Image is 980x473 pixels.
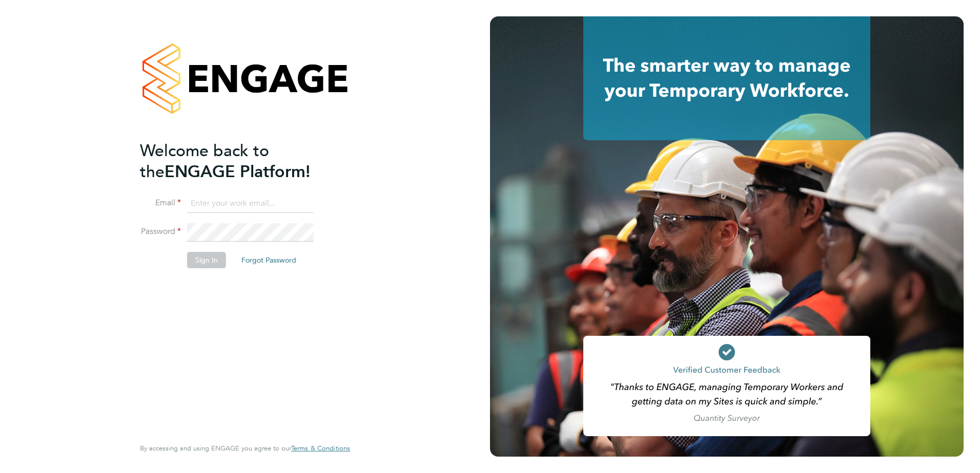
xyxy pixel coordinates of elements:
[187,195,314,213] input: Enter your work email...
[140,140,340,182] h2: ENGAGE Platform!
[140,198,181,208] label: Email
[291,444,350,453] a: Terms & Conditions
[187,252,226,268] button: Sign In
[291,444,350,453] span: Terms & Conditions
[140,226,181,237] label: Password
[233,252,304,268] button: Forgot Password
[140,444,350,453] span: By accessing and using ENGAGE you agree to our
[140,141,269,182] span: Welcome back to the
